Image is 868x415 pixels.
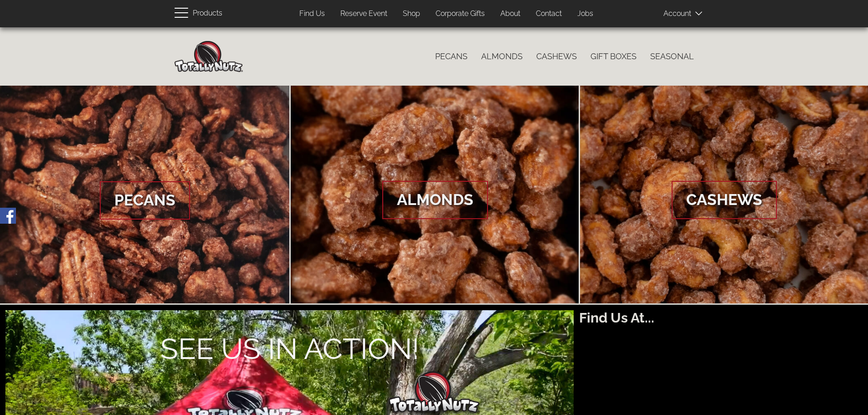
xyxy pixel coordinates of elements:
[193,7,222,20] span: Products
[175,41,243,72] img: Home
[584,47,643,66] a: Gift Boxes
[429,5,492,23] a: Corporate Gifts
[100,181,190,220] span: Pecans
[529,5,569,23] a: Contact
[389,371,480,413] img: Totally Nutz Logo
[493,5,527,23] a: About
[643,47,701,66] a: Seasonal
[382,181,488,219] span: Almonds
[672,181,777,219] span: Cashews
[529,47,584,66] a: Cashews
[579,310,863,325] h2: Find Us At...
[291,86,579,303] a: Almonds
[474,47,529,66] a: Almonds
[428,47,474,66] a: Pecans
[570,5,600,23] a: Jobs
[334,5,394,23] a: Reserve Event
[293,5,332,23] a: Find Us
[396,5,427,23] a: Shop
